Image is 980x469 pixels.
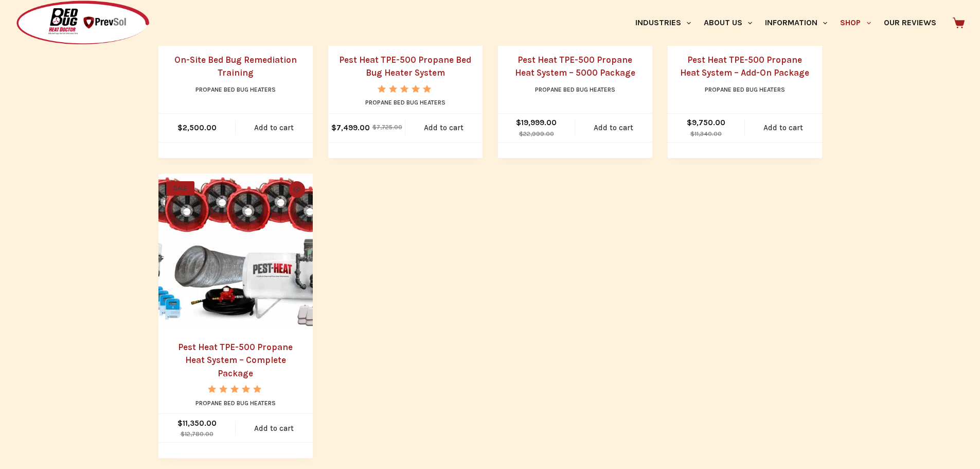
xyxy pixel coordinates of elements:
bdi: 22,999.00 [519,130,554,137]
span: $ [372,124,377,131]
span: SALE [166,181,194,196]
a: Add to cart: “Pest Heat TPE-500 Propane Heat System - Complete Package” [236,414,313,442]
bdi: 9,750.00 [687,118,725,127]
a: Add to cart: “Pest Heat TPE-500 Propane Heat System - 5000 Package” [575,114,652,142]
span: $ [690,130,694,137]
bdi: 11,350.00 [177,419,217,428]
div: Rated 5.00 out of 5 [378,85,433,93]
span: $ [516,118,521,127]
a: Pest Heat TPE-500 Propane Heat System – 5000 Package [515,55,635,78]
span: Rated out of 5 [208,385,263,416]
button: Quick view toggle [289,181,305,198]
a: Pest Heat TPE-500 Propane Heat System – Complete Package [178,342,293,378]
span: $ [331,123,336,132]
a: Add to cart: “On-Site Bed Bug Remediation Training” [236,114,313,142]
bdi: 11,340.00 [690,130,722,137]
div: Rated 5.00 out of 5 [208,385,263,393]
bdi: 7,725.00 [372,124,402,131]
button: Open LiveChat chat widget [8,4,39,35]
bdi: 7,499.00 [331,123,370,132]
span: $ [687,118,692,127]
a: Pest Heat TPE-500 Propane Heat System – Add-On Package [680,55,809,78]
span: $ [519,130,523,137]
a: Propane Bed Bug Heaters [535,86,615,93]
a: Pest Heat TPE-500 Propane Bed Bug Heater System [339,55,471,78]
span: $ [177,419,183,428]
a: Add to cart: “Pest Heat TPE-500 Propane Bed Bug Heater System” [405,114,483,142]
bdi: 2,500.00 [177,123,217,132]
span: Rated out of 5 [378,85,433,116]
a: Propane Bed Bug Heaters [195,399,276,407]
a: On-Site Bed Bug Remediation Training [174,55,297,78]
a: Add to cart: “Pest Heat TPE-500 Propane Heat System - Add-On Package” [745,114,822,142]
span: $ [177,123,183,132]
a: Propane Bed Bug Heaters [365,99,446,106]
a: Propane Bed Bug Heaters [195,86,276,93]
a: Propane Bed Bug Heaters [705,86,785,93]
bdi: 19,999.00 [516,118,557,127]
a: Pest Heat TPE-500 Propane Heat System - Complete Package [158,173,313,328]
bdi: 12,780.00 [181,430,213,438]
span: $ [181,430,185,438]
